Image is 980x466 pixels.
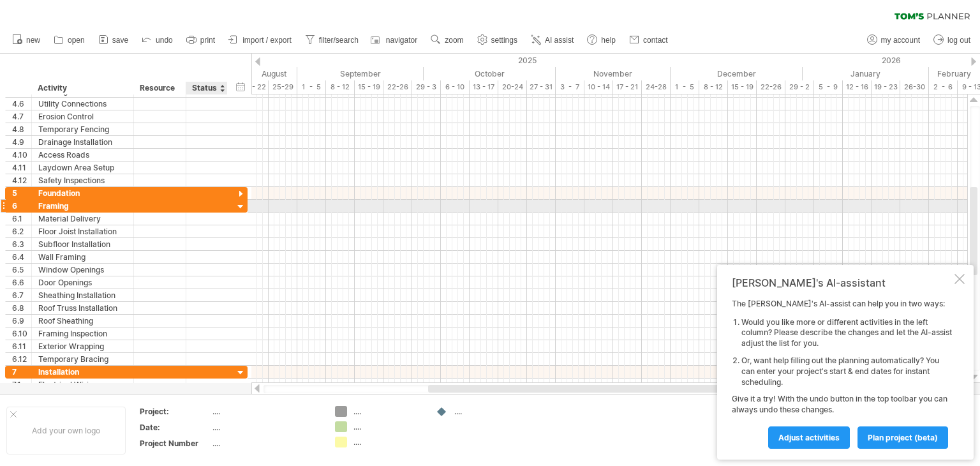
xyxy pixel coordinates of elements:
div: 6.10 [12,327,31,340]
span: Adjust activities [778,433,840,442]
div: 6 - 10 [441,80,470,94]
div: 2 - 6 [929,80,958,94]
div: .... [212,422,320,433]
div: 20-24 [498,80,527,94]
span: plan project (beta) [868,433,938,442]
span: help [601,36,616,45]
div: 17 - 21 [613,80,642,94]
div: Project: [140,406,210,417]
div: Drainage Installation [38,136,127,148]
div: 25-29 [269,80,297,94]
span: zoom [445,36,463,45]
a: plan project (beta) [857,426,948,449]
div: .... [353,406,423,417]
div: Exterior Wrapping [38,340,127,352]
span: log out [947,36,970,45]
a: undo [138,32,177,49]
div: 4.11 [12,162,31,174]
span: new [26,36,40,45]
a: filter/search [302,32,362,49]
div: 6.7 [12,289,31,301]
a: AI assist [528,32,577,49]
div: .... [353,421,423,432]
li: Would you like more or different activities in the left column? Please describe the changes and l... [741,317,952,349]
div: 19 - 23 [872,80,900,94]
div: Sheathing Installation [38,289,127,301]
div: 1 - 5 [671,80,699,94]
div: 10 - 14 [584,80,613,94]
div: 7.1 [12,379,31,391]
a: save [95,32,132,49]
div: Activity [38,82,126,94]
div: Installation [38,366,127,378]
a: navigator [369,32,421,49]
div: [PERSON_NAME]'s AI-assistant [732,276,952,289]
div: 4.8 [12,123,31,135]
div: Date: [140,422,210,433]
div: The [PERSON_NAME]'s AI-assist can help you in two ways: Give it a try! With the undo button in th... [732,299,952,448]
div: 15 - 19 [355,80,383,94]
div: 3 - 7 [556,80,584,94]
div: .... [353,437,423,447]
div: 6.12 [12,353,31,365]
div: Subfloor Installation [38,238,127,250]
div: 6.4 [12,251,31,263]
div: October 2025 [424,67,556,80]
div: January 2026 [803,67,929,80]
div: 1 - 5 [297,80,326,94]
div: 12 - 16 [843,80,872,94]
div: December 2025 [671,67,803,80]
div: Roof Sheathing [38,315,127,327]
div: 8 - 12 [326,80,355,94]
div: 26-30 [900,80,929,94]
div: 18 - 22 [240,80,269,94]
div: Erosion Control [38,110,127,123]
div: .... [212,438,320,449]
div: 5 [12,187,31,199]
div: September 2025 [297,67,424,80]
div: 6.1 [12,213,31,225]
div: Floor Joist Installation [38,225,127,237]
a: log out [930,32,974,49]
div: Window Openings [38,264,127,276]
a: new [9,32,44,49]
div: Roof Truss Installation [38,302,127,314]
div: November 2025 [556,67,671,80]
span: undo [156,36,173,45]
a: zoom [427,32,467,49]
div: 29 - 2 [785,80,814,94]
div: 15 - 19 [728,80,757,94]
div: 13 - 17 [470,80,498,94]
div: .... [212,406,320,417]
a: settings [474,32,521,49]
div: Framing Inspection [38,327,127,340]
div: Foundation [38,187,127,199]
div: 24-28 [642,80,671,94]
div: 27 - 31 [527,80,556,94]
div: Resource [140,82,179,94]
div: Framing [38,200,127,212]
span: my account [881,36,920,45]
a: Adjust activities [768,426,850,449]
div: Temporary Fencing [38,123,127,135]
div: 6.3 [12,238,31,250]
div: 7 [12,366,31,378]
div: Safety Inspections [38,174,127,186]
div: 6.9 [12,315,31,327]
div: 5 - 9 [814,80,843,94]
div: Utility Connections [38,98,127,110]
div: 8 - 12 [699,80,728,94]
div: Material Delivery [38,213,127,225]
span: filter/search [319,36,359,45]
span: settings [491,36,517,45]
div: Access Roads [38,149,127,161]
span: navigator [386,36,417,45]
div: 4.7 [12,110,31,123]
div: Add your own logo [6,407,126,455]
div: 6.11 [12,340,31,352]
span: contact [643,36,668,45]
span: import / export [242,36,292,45]
div: 6.2 [12,225,31,237]
div: Door Openings [38,276,127,289]
div: 4.9 [12,136,31,148]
